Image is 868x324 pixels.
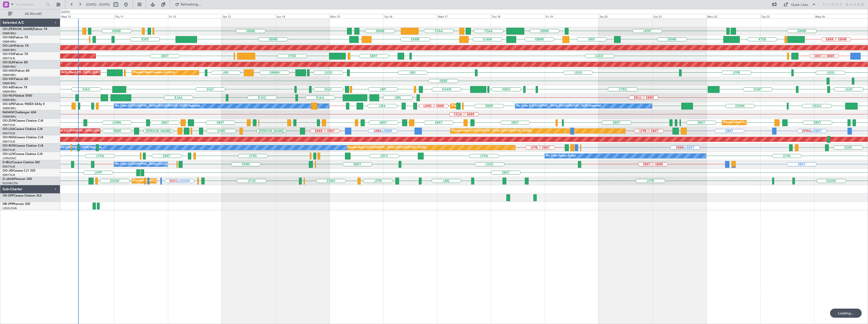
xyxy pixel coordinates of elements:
[3,144,15,147] span: OO-ROK
[3,65,16,69] a: EBBR/BRU
[653,14,706,18] div: Sun 21
[15,1,45,8] input: Trip Number
[3,123,15,127] a: EBKT/KJK
[3,57,15,60] a: EBKT/KJK
[3,103,45,106] a: OO-GPEFalcon 900EX EASy II
[3,36,14,39] span: OO-FAE
[706,14,760,18] div: Mon 22
[86,2,110,7] span: [DATE] - [DATE]
[437,14,491,18] div: Wed 17
[115,102,200,110] div: No Crew [GEOGRAPHIC_DATA] ([GEOGRAPHIC_DATA] National)
[61,69,123,76] div: AOG Maint [US_STATE] ([GEOGRAPHIC_DATA])
[3,103,14,106] span: OO-GPE
[3,161,40,164] a: D-IBLUCessna Citation M2
[115,160,200,168] div: No Crew [GEOGRAPHIC_DATA] ([GEOGRAPHIC_DATA] National)
[723,119,782,126] div: Planned Maint Kortrijk-[GEOGRAPHIC_DATA]
[168,14,222,18] div: Fri 12
[6,10,55,18] button: All Aircraft
[3,78,14,81] span: OO-VSF
[3,165,15,169] a: EBKT/KJK
[3,169,13,172] span: OO-JID
[3,156,16,160] a: LFSN/ENC
[3,82,16,85] a: EBBR/BRU
[3,148,15,152] a: EBKT/KJK
[3,153,42,156] a: OO-LUXCessna Citation CJ4
[3,78,28,81] a: OO-VSFFalcon 8X
[45,127,136,135] div: Planned Maint [GEOGRAPHIC_DATA] ([GEOGRAPHIC_DATA] National)
[3,169,35,172] a: OO-JIDCessna CJ1 525
[3,53,28,56] a: OO-FSXFalcon 7X
[3,140,15,144] a: EBKT/KJK
[3,115,16,119] a: EBBR/BRU
[3,69,16,72] span: OO-HHO
[516,102,601,110] div: No Crew [GEOGRAPHIC_DATA] ([GEOGRAPHIC_DATA] National)
[173,1,203,9] button: Refreshing...
[3,203,12,206] span: HB-VPI
[222,14,276,18] div: Sat 13
[3,136,15,139] span: OO-NSG
[3,194,14,197] span: OE-GPP
[133,177,213,185] div: Planned Maint [GEOGRAPHIC_DATA] ([GEOGRAPHIC_DATA])
[3,69,30,72] a: OO-HHOFalcon 8X
[491,14,545,18] div: Thu 18
[13,12,53,16] span: All Aircraft
[760,14,814,18] div: Tue 23
[133,69,175,76] div: Planned Maint Geneva (Cointrin)
[3,128,14,131] span: OO-LXA
[3,119,15,122] span: OO-ZUN
[545,14,599,18] div: Fri 19
[3,44,29,47] a: OO-LAHFalcon 7X
[3,86,27,89] a: OO-AIEFalcon 7X
[3,173,15,177] a: EBKT/KJK
[3,178,14,181] span: G-JAGA
[599,14,653,18] div: Sat 20
[3,90,16,94] a: EBBR/BRU
[3,106,16,110] a: EBBR/BRU
[546,152,576,160] div: No Crew Nancy (Essey)
[61,10,70,14] div: [DATE]
[3,181,18,185] a: EGGW/LTN
[3,94,15,97] span: OO-WLP
[781,1,818,9] button: Quick Links
[3,111,14,114] span: N604GF
[383,14,437,18] div: Tue 16
[3,98,16,102] a: EBBR/BRU
[3,128,42,131] a: OO-LXACessna Citation CJ4
[3,48,16,52] a: EBBR/BRU
[3,61,14,64] span: OO-ELK
[3,44,15,47] span: OO-LAH
[3,111,36,114] a: N604GFChallenger 604
[3,53,14,56] span: OO-FSX
[3,32,16,35] a: EBBR/BRU
[3,73,16,77] a: EBBR/BRU
[3,36,28,39] a: OO-FAEFalcon 7X
[3,206,17,210] a: LSGG/GVA
[60,14,114,18] div: Wed 10
[830,309,862,318] div: Loading...
[3,136,43,139] a: OO-NSGCessna Citation CJ4
[452,102,543,110] div: Planned Maint [GEOGRAPHIC_DATA] ([GEOGRAPHIC_DATA] National)
[3,94,32,97] a: OO-WLPGlobal 5500
[3,86,13,89] span: OO-AIE
[276,14,330,18] div: Sun 14
[180,3,202,6] span: Refreshing...
[3,28,33,31] span: OO-[PERSON_NAME]
[3,161,12,164] span: D-IBLU
[3,131,15,135] a: EBKT/KJK
[452,127,531,135] div: Planned Maint [GEOGRAPHIC_DATA] ([GEOGRAPHIC_DATA])
[114,14,168,18] div: Thu 11
[3,144,43,147] a: OO-ROKCessna Citation CJ4
[3,119,43,122] a: OO-ZUNCessna Citation CJ4
[814,14,868,18] div: Wed 24
[3,178,32,181] a: G-JAGAPhenom 300
[3,194,42,197] a: OE-GPPCessna Citation XLS
[3,61,28,64] a: OO-ELKFalcon 8X
[3,203,30,206] a: HB-VPIPhenom 300
[3,28,47,31] a: OO-[PERSON_NAME]Falcon 7X
[3,153,14,156] span: OO-LUX
[346,144,426,151] div: Planned Maint [GEOGRAPHIC_DATA] ([GEOGRAPHIC_DATA])
[791,3,808,8] div: Quick Links
[329,14,383,18] div: Mon 15
[3,40,16,44] a: EBBR/BRU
